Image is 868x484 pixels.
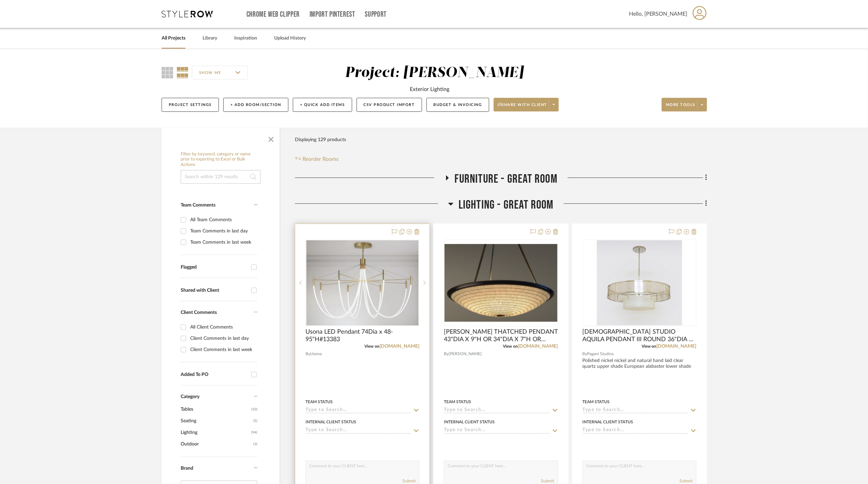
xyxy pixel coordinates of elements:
div: Team Status [444,399,471,405]
span: Seating [181,415,252,427]
a: All Projects [162,34,185,43]
span: Hello, [PERSON_NAME] [629,10,688,18]
span: LIGHTING - GREAT ROOM [459,198,554,212]
span: View on [364,344,379,348]
button: + Add Room/Section [223,98,288,112]
a: Library [203,34,217,43]
span: Category [181,394,199,400]
span: (10) [251,404,257,415]
div: 0 [444,240,557,326]
div: Displaying 129 products [295,133,346,147]
a: Support [365,12,387,17]
button: Reorder Rooms [295,155,339,163]
a: Inspiration [234,34,257,43]
span: By [583,351,587,357]
img: HILLIARD THATCHED PENDANT 43"DIA X 9"H OR 34"DIA X 7"H OR 29"DIA X 6"H OR 24"DIA X 6"H OR 20"DIA ... [445,244,557,322]
div: 0 [306,240,419,326]
span: Outdoor [181,438,252,450]
div: Flagged [181,264,248,270]
span: [DEMOGRAPHIC_DATA] STUDIO AQUILA PENDANT III ROUND 36"DIA X 12"H [583,328,697,343]
button: Close [264,131,278,145]
button: More tools [662,98,707,111]
input: Type to Search… [583,427,688,434]
div: All Client Comments [190,322,256,333]
input: Type to Search… [305,407,411,414]
span: Share with client [498,102,548,112]
span: (3) [253,439,257,450]
a: [DOMAIN_NAME] [379,344,419,349]
div: Added To PO [181,372,248,378]
button: CSV Product Import [357,98,422,112]
span: Usona LED Pendant 74Dia x 48-95"H#13383 [305,328,419,343]
div: Internal Client Status [444,419,495,425]
span: Client Comments [181,310,217,315]
span: More tools [666,102,695,112]
a: [DOMAIN_NAME] [518,344,558,349]
span: FURNITURE - GREAT ROOM [455,172,557,186]
div: Shared with Client [181,288,248,293]
span: Pagani Studios [587,351,614,357]
span: [PERSON_NAME] [449,351,482,357]
span: Lighting [181,427,250,438]
button: Project Settings [162,98,219,112]
span: Reorder Rooms [303,155,339,163]
span: View on [503,344,518,348]
span: (94) [251,427,257,438]
input: Type to Search… [583,407,688,414]
input: Type to Search… [444,407,550,414]
div: Team Status [583,399,610,405]
div: Exterior Lighting [410,85,449,93]
input: Search within 129 results [181,170,260,184]
span: Team Comments [181,203,215,208]
span: By [444,351,449,357]
button: Submit [680,478,693,484]
button: Budget & Invoicing [426,98,489,112]
span: Usona [310,351,322,357]
input: Type to Search… [305,427,411,434]
button: Share with client [494,98,559,111]
span: Brand [181,466,193,471]
div: All Team Comments [190,214,256,225]
div: Internal Client Status [305,419,356,425]
a: Upload History [274,34,306,43]
div: Team Comments in last week [190,237,256,248]
span: View on [642,344,657,348]
span: By [305,351,310,357]
span: (5) [253,415,257,426]
a: [DOMAIN_NAME] [657,344,697,349]
input: Type to Search… [444,427,550,434]
button: Submit [403,478,416,484]
img: PAGANI STUDIO AQUILA PENDANT III ROUND 36"DIA X 12"H [597,240,682,326]
img: Usona LED Pendant 74Dia x 48-95"H#13383 [306,240,419,326]
a: Import Pinterest [310,12,355,17]
h6: Filter by keyword, category or name prior to exporting to Excel or Bulk Actions [181,152,260,168]
div: Team Comments in last day [190,226,256,237]
button: Submit [541,478,554,484]
div: Team Status [305,399,333,405]
button: + Quick Add Items [293,98,352,112]
a: Chrome Web Clipper [246,12,300,17]
span: Tables [181,404,250,415]
div: Client Comments in last week [190,344,256,355]
span: [PERSON_NAME] THATCHED PENDANT 43"DIA X 9"H OR 34"DIA X 7"H OR 29"DIA X 6"H OR 24"DIA X 6"H OR 20... [444,328,558,343]
div: Internal Client Status [583,419,633,425]
div: Client Comments in last day [190,333,256,344]
div: Project: [PERSON_NAME] [345,66,524,80]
